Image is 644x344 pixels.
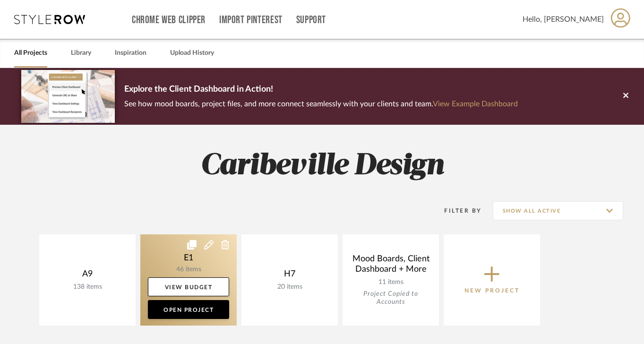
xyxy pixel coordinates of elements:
[47,269,128,283] div: A9
[432,206,482,215] div: Filter By
[350,278,431,286] div: 11 items
[523,14,604,25] span: Hello, [PERSON_NAME]
[47,283,128,291] div: 138 items
[115,47,146,60] a: Inspiration
[124,97,518,111] p: See how mood boards, project files, and more connect seamlessly with your clients and team.
[14,47,47,60] a: All Projects
[148,277,229,296] a: View Budget
[433,100,518,108] a: View Example Dashboard
[464,286,520,295] p: New Project
[249,283,330,291] div: 20 items
[249,269,330,283] div: H7
[132,16,206,24] a: Chrome Web Clipper
[148,300,229,319] a: Open Project
[170,47,214,60] a: Upload History
[350,290,431,306] div: Project Copied to Accounts
[296,16,326,24] a: Support
[219,16,283,24] a: Import Pinterest
[124,82,518,97] p: Explore the Client Dashboard in Action!
[350,254,431,278] div: Mood Boards, Client Dashboard + More
[21,70,115,122] img: d5d033c5-7b12-40c2-a960-1ecee1989c38.png
[71,47,91,60] a: Library
[444,234,540,326] button: New Project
